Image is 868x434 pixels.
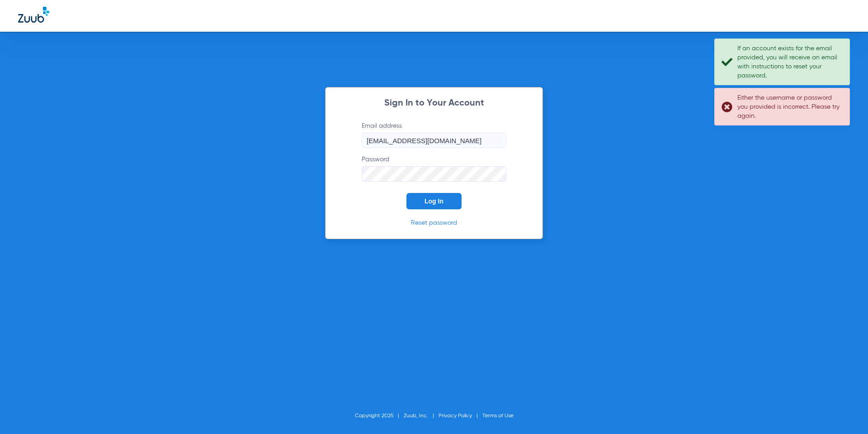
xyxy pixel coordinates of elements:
[411,220,457,226] a: Reset password
[362,155,506,182] label: Password
[18,7,49,23] img: Zuub Logo
[355,411,404,420] li: Copyright 2025
[362,121,506,148] label: Email address
[737,44,842,80] div: If an account exists for the email provided, you will receive an email with instructions to reset...
[362,133,506,148] input: Email address
[348,99,520,108] h2: Sign In to Your Account
[404,411,439,420] li: Zuub, Inc.
[406,193,462,209] button: Log In
[482,413,514,419] a: Terms of Use
[425,198,443,205] span: Log In
[439,413,472,419] a: Privacy Policy
[737,93,842,121] div: Either the username or password you provided is incorrect. Please try again.
[362,166,506,182] input: Password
